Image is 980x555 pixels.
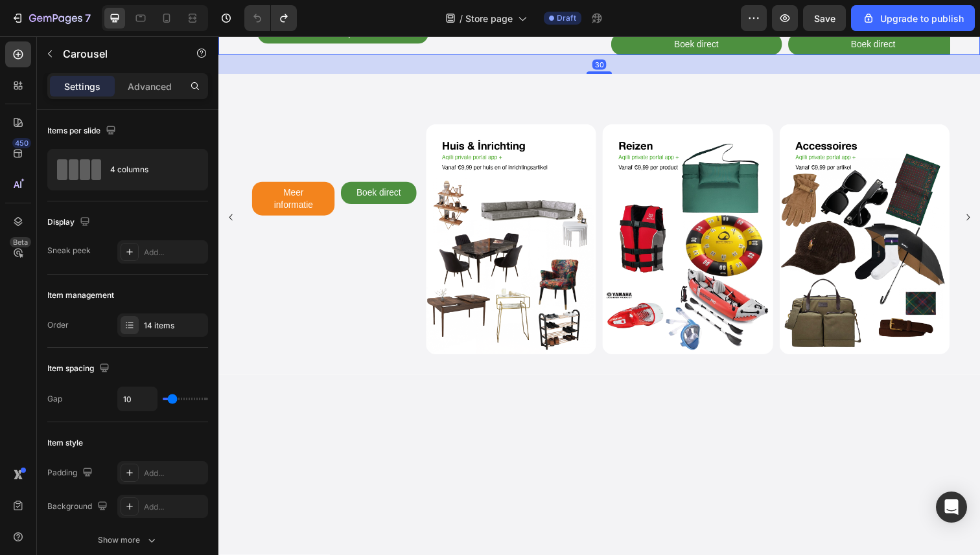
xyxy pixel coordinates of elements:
div: Sneak peek [47,245,91,256]
button: Carousel Back Arrow [2,175,23,196]
div: 14 items [144,320,205,332]
button: Carousel Next Arrow [755,175,776,196]
p: Settings [64,80,100,93]
div: 4 columns [110,155,189,185]
input: Auto [118,387,157,411]
p: 7 [85,10,91,26]
span: / [460,12,463,25]
p: Advanced [128,80,172,93]
p: Meer informatie [50,154,103,177]
div: Display [47,214,93,231]
div: Background [47,498,110,515]
div: Undo/Redo [244,5,297,31]
p: Carousel [63,46,173,62]
span: Store page [465,12,513,25]
div: Padding [47,464,95,482]
span: Draft [557,12,576,24]
button: Upgrade to publish [851,5,975,31]
p: Boek direct [646,3,692,14]
div: Beta [10,237,31,247]
div: 450 [12,138,31,148]
img: gempages_563692777024521227-a8ef6dd5-024a-4200-90e5-e94b6d203978.png [212,90,386,325]
div: Upgrade to publish [862,12,964,25]
div: 30 [382,24,396,34]
div: Add... [144,501,205,513]
div: Show more [98,534,158,547]
span: Save [814,13,835,24]
div: Gap [47,393,62,405]
img: gempages_563692777024521227-2ed0219c-759c-48ca-a41c-0d4ad05de072.png [573,90,747,325]
div: Item management [47,289,114,301]
div: Items per slide [47,122,119,140]
button: <p>Meer informatie</p> [34,149,119,183]
div: Item style [47,437,83,449]
p: Boek direct [465,3,511,14]
button: Show more [47,528,208,552]
div: Add... [144,247,205,258]
p: Boek direct [141,154,186,166]
button: 7 [5,5,97,31]
div: Item spacing [47,360,112,378]
div: Order [47,319,69,331]
div: Open Intercom Messenger [936,492,967,523]
button: <p>Boek direct</p> [125,149,202,171]
img: gempages_563692777024521227-eac98f7b-03c6-42a9-a1b0-3eb893d0372b.png [392,90,566,325]
iframe: Design area [218,36,980,555]
div: Add... [144,468,205,479]
button: Save [803,5,846,31]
